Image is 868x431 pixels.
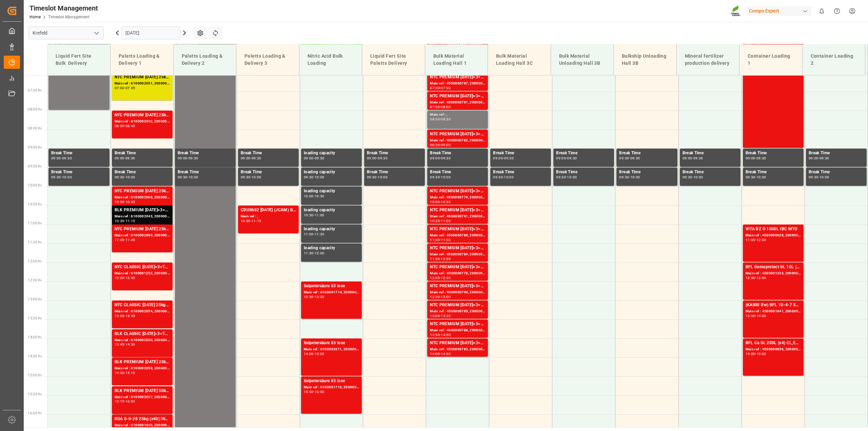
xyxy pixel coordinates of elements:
[315,233,324,236] div: 11:30
[115,195,170,200] div: Main ref : 6100002068, 2000000973 2000000960;2000000973
[304,347,359,352] div: Main ref : 6100002011, 2000001538
[756,314,766,317] div: 14:00
[124,219,125,222] div: -
[115,81,170,86] div: Main ref : 6100002051, 2000001164
[115,366,170,371] div: Main ref : 6100002058, 2000000324
[430,233,485,238] div: Main ref : 4500000780, 2000000504
[693,176,703,179] div: 10:00
[28,259,42,263] span: 12:00 Hr
[304,352,314,355] div: 14:00
[430,86,440,90] div: 07:00
[440,238,441,241] div: -
[315,195,324,198] div: 10:30
[683,157,692,160] div: 09:00
[61,176,62,179] div: -
[692,157,693,160] div: -
[430,257,440,260] div: 11:30
[692,176,693,179] div: -
[809,150,864,157] div: Break Time
[125,314,135,317] div: 13:45
[441,200,451,203] div: 10:30
[693,157,703,160] div: 09:30
[121,26,180,39] input: DD.MM.YYYY
[818,157,820,160] div: -
[178,176,188,179] div: 09:30
[115,176,124,179] div: 09:30
[251,176,252,179] div: -
[124,343,125,346] div: -
[746,226,801,233] div: VITA RZ O 1000L IBC MTO
[746,169,801,176] div: Break Time
[125,86,135,90] div: 07:45
[124,176,125,179] div: -
[430,93,485,100] div: NTC PREMIUM [DATE]+3+TE BULK
[304,207,359,214] div: loading capacity
[189,176,198,179] div: 10:00
[378,176,388,179] div: 10:00
[683,176,692,179] div: 09:30
[755,314,756,317] div: -
[304,290,359,295] div: Main ref : 6100001714, 2000001425
[125,276,135,279] div: 12:45
[430,81,485,86] div: Main ref : 4500000787, 2000000504
[746,233,801,238] div: Main ref : 4500000628, 2000000545
[829,3,845,19] button: Help Center
[567,176,577,179] div: 10:00
[62,157,72,160] div: 09:30
[756,176,766,179] div: 10:00
[315,352,324,355] div: 15:00
[125,157,135,160] div: 09:30
[115,188,170,195] div: NTC PREMIUM [DATE] 25kg (x40) D,EN,PLBT SPORT [DATE] 25%UH 3M 25kg (x40) INT
[115,119,170,124] div: Main ref : 6100002042, 2000000812
[251,157,252,160] div: -
[314,352,315,355] div: -
[251,219,252,222] div: -
[441,219,451,222] div: 11:00
[115,214,170,219] div: Main ref : 6100002043, 2000001292
[125,219,135,222] div: 11:15
[820,176,829,179] div: 10:00
[430,314,440,317] div: 13:00
[304,233,314,236] div: 11:00
[441,176,451,179] div: 10:00
[241,214,296,219] div: Main ref : ,
[731,5,742,17] img: Screenshot%202023-09-29%20at%2010.02.21.png_1712312052.png
[556,50,608,70] div: Bulk Material Unloading Hall 3B
[377,157,378,160] div: -
[630,157,640,160] div: 09:30
[241,207,296,214] div: CDUS682 [DATE] (JCAM) BigBag 900KG
[28,354,42,358] span: 14:30 Hr
[28,240,42,244] span: 11:30 Hr
[567,157,577,160] div: 09:30
[619,176,629,179] div: 09:30
[440,118,441,121] div: -
[115,200,124,203] div: 10:00
[818,176,820,179] div: -
[746,6,811,16] div: Compo Expert
[430,74,485,81] div: NTC PREMIUM [DATE]+3+TE BULK
[556,157,566,160] div: 09:00
[115,302,170,309] div: NTC CLASSIC [DATE] 25kg (x42) INTESG 12 NPK [DATE] 25kg (x42) INTTPL Natura [MEDICAL_DATA] [DATE]...
[187,176,188,179] div: -
[115,314,124,317] div: 13:00
[241,219,251,222] div: 10:30
[252,176,261,179] div: 10:00
[629,157,630,160] div: -
[125,343,135,346] div: 14:30
[241,169,296,176] div: Break Time
[115,238,124,241] div: 11:00
[28,297,42,301] span: 13:00 Hr
[304,283,359,290] div: Salpetersäure 53 lose
[315,176,324,179] div: 10:00
[115,264,170,271] div: NTC CLASSIC [DATE]+3+TE 600kg BB
[746,302,801,309] div: (KABRI Rw) BFL 10-4-7 SL 20L(x48) ES LAT
[62,176,72,179] div: 10:00
[430,264,485,271] div: NTC PREMIUM [DATE]+3+TE BULK
[115,86,124,90] div: 07:00
[440,352,441,355] div: -
[440,200,441,203] div: -
[430,157,440,160] div: 09:00
[430,238,440,241] div: 11:00
[493,150,548,157] div: Break Time
[51,176,61,179] div: 09:30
